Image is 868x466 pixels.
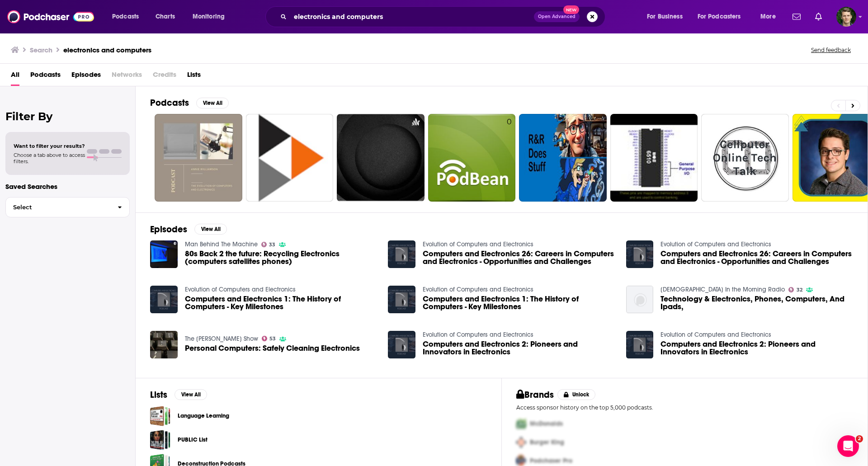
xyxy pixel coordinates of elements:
a: Computers and Electronics 1: The History of Computers - Key Milestones [423,295,615,311]
a: Computers and Electronics 2: Pioneers and Innovators in Electronics [660,340,853,356]
button: open menu [754,9,787,24]
button: View All [175,389,207,400]
a: Computers and Electronics 26: Careers in Computers and Electronics - Opportunities and Challenges [660,250,853,265]
div: 0 [507,118,512,198]
span: Choose a tab above to access filters. [14,152,85,165]
a: Man Behind The Machine [185,240,258,248]
a: 32 [788,287,802,292]
button: open menu [641,9,694,24]
button: Unlock [557,389,596,400]
span: Computers and Electronics 2: Pioneers and Innovators in Electronics [423,340,615,356]
div: Search podcasts, credits, & more... [274,6,614,27]
a: Podchaser - Follow, Share and Rate Podcasts [7,8,94,25]
button: View All [194,224,227,235]
a: Evolution of Computers and Electronics [423,240,533,248]
button: Open AdvancedNew [534,11,580,22]
span: Open Advanced [538,14,576,19]
span: Language Learning [150,406,170,426]
a: 80s Back 2 the future: Recycling Electronics (computers satellites phones) [185,250,377,265]
img: User Profile [836,7,856,27]
span: McDonalds [530,420,563,428]
button: Send feedback [808,46,854,54]
button: open menu [186,9,236,24]
img: Computers and Electronics 1: The History of Computers - Key Milestones [150,286,178,313]
a: Evolution of Computers and Electronics [660,240,771,248]
img: Computers and Electronics 1: The History of Computers - Key Milestones [388,286,415,313]
span: 2 [856,435,863,442]
h3: electronics and computers [63,46,151,54]
span: 33 [269,243,275,247]
a: All [11,67,19,86]
img: Computers and Electronics 2: Pioneers and Innovators in Electronics [626,331,654,358]
span: Logged in as drew.kilman [836,7,856,27]
a: Personal Computers: Safely Cleaning Electronics [185,344,360,352]
img: Computers and Electronics 26: Careers in Computers and Electronics - Opportunities and Challenges [626,240,654,268]
a: 33 [261,242,276,247]
a: 53 [262,336,276,341]
a: Show notifications dropdown [789,9,804,24]
a: Computers and Electronics 26: Careers in Computers and Electronics - Opportunities and Challenges [423,250,615,265]
span: Select [6,204,110,210]
a: Technology & Electronics, Phones, Computers, And Ipads, [660,295,853,311]
a: Language Learning [178,411,229,421]
iframe: Intercom live chat [837,435,859,457]
a: The Larry Meiller Show [185,335,258,343]
a: Evolution of Computers and Electronics [185,286,296,293]
button: Show profile menu [836,7,856,27]
h3: Search [30,46,52,54]
a: Episodes [71,67,101,86]
span: Burger King [530,438,564,446]
h2: Lists [150,389,167,400]
input: Search podcasts, credits, & more... [290,9,534,24]
span: Podcasts [112,10,139,23]
h2: Episodes [150,224,187,235]
span: For Business [647,10,683,23]
span: For Podcasters [698,10,741,23]
h2: Filter By [5,110,130,123]
a: Computers and Electronics 26: Careers in Computers and Electronics - Opportunities and Challenges [388,240,415,268]
p: Access sponsor history on the top 5,000 podcasts. [516,404,853,411]
span: 32 [797,288,802,292]
span: Podchaser Pro [530,457,572,465]
img: Computers and Electronics 2: Pioneers and Innovators in Electronics [388,331,415,358]
a: Jesus In the Morning Radio [660,286,785,293]
span: Monitoring [193,10,225,23]
a: Charts [150,9,180,24]
a: PUBLIC List [150,430,170,450]
img: Technology & Electronics, Phones, Computers, And Ipads, [626,286,654,313]
a: Computers and Electronics 1: The History of Computers - Key Milestones [185,295,377,311]
a: PUBLIC List [178,435,208,445]
button: open menu [106,9,151,24]
a: 0 [428,114,516,202]
p: Saved Searches [5,182,130,191]
a: 80s Back 2 the future: Recycling Electronics (computers satellites phones) [150,240,178,268]
span: Podcasts [30,67,61,86]
button: open menu [692,9,754,24]
span: Want to filter your results? [14,143,85,149]
a: Evolution of Computers and Electronics [423,331,533,339]
a: Lists [187,67,201,86]
span: 53 [269,337,276,341]
span: Charts [156,10,175,23]
a: Evolution of Computers and Electronics [423,286,533,293]
img: Personal Computers: Safely Cleaning Electronics [150,331,178,358]
a: Show notifications dropdown [811,9,826,24]
button: View All [196,98,229,108]
a: EpisodesView All [150,224,227,235]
